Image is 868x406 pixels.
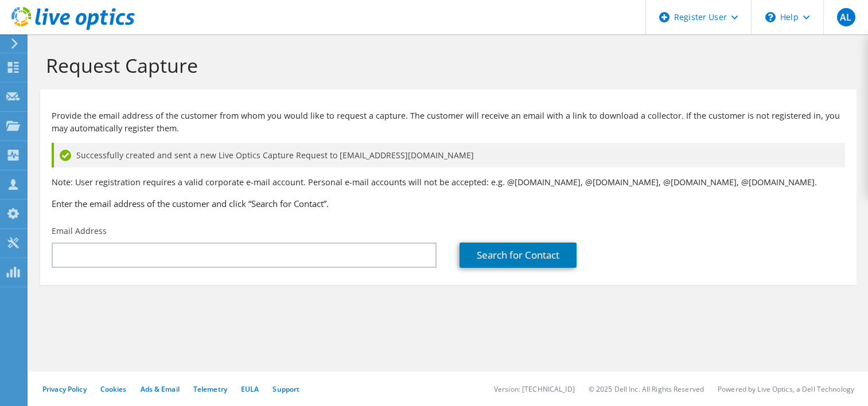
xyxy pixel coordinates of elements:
[273,384,299,394] a: Support
[193,384,227,394] a: Telemetry
[46,53,845,77] h1: Request Capture
[76,149,474,162] span: Successfully created and sent a new Live Optics Capture Request to [EMAIL_ADDRESS][DOMAIN_NAME]
[837,8,855,26] span: AL
[141,384,180,394] a: Ads & Email
[589,384,704,394] li: © 2025 Dell Inc. All Rights Reserved
[42,384,87,394] a: Privacy Policy
[52,225,107,237] label: Email Address
[52,197,845,210] h3: Enter the email address of the customer and click “Search for Contact”.
[765,12,776,22] svg: \n
[100,384,127,394] a: Cookies
[718,384,854,394] li: Powered by Live Optics, a Dell Technology
[460,243,577,268] a: Search for Contact
[494,384,575,394] li: Version: [TECHNICAL_ID]
[52,110,845,135] p: Provide the email address of the customer from whom you would like to request a capture. The cust...
[241,384,259,394] a: EULA
[52,176,845,189] p: Note: User registration requires a valid corporate e-mail account. Personal e-mail accounts will ...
